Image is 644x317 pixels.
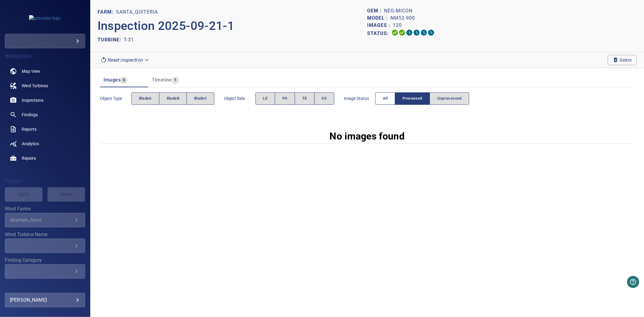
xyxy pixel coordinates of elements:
a: repairs noActive [5,151,85,165]
p: Inspection 2025-09-21-1 [98,17,367,35]
span: Wind Turbines [22,83,48,89]
span: Analytics [22,141,39,147]
img: gdesedpr-logo [29,15,61,21]
span: Inspections [22,97,43,103]
p: TURBINE: [98,36,124,43]
button: Delete [608,55,637,65]
button: Processed [395,92,430,105]
p: Status: [367,29,391,38]
button: bladeC [187,92,214,105]
p: Model : [367,14,390,22]
svg: Classification 0% [428,29,435,36]
div: Wind Farms [5,213,85,227]
svg: Selecting 0% [406,29,413,36]
span: PS [282,95,287,102]
span: Images [104,77,120,83]
a: analytics noActive [5,136,85,151]
div: Wind Turbine Name [5,239,85,253]
span: SS [322,95,327,102]
p: No images found [330,129,405,143]
label: Finding Category [5,258,85,263]
span: Reports [22,126,37,132]
span: All [383,95,388,102]
div: [PERSON_NAME] [10,295,80,305]
span: Object type [100,95,131,101]
span: 0 [120,77,127,84]
button: bladeB [159,92,187,105]
p: 120 [393,22,402,29]
a: windturbines noActive [5,78,85,93]
p: T-31 [124,36,134,43]
button: LE [255,92,275,105]
p: OEM : [367,7,384,14]
span: LE [263,95,268,102]
span: Image Status [344,95,375,101]
h4: Navigation [5,53,85,59]
a: reports noActive [5,122,85,136]
button: SS [314,92,335,105]
button: Unprocessed [430,92,469,105]
span: TE [302,95,307,102]
svg: Uploading 100% [391,29,399,36]
p: Images : [367,22,393,29]
span: Map View [22,68,40,74]
span: Delete [613,57,632,63]
p: Santa_Quiteria [116,8,158,16]
h4: Filters [5,178,85,184]
span: Processed [402,95,422,102]
span: bladeB [167,95,179,102]
a: map noActive [5,64,85,78]
div: gdesedpr [5,34,85,48]
div: Reset inspection [98,55,152,65]
label: Wind Turbine Name [5,232,85,237]
svg: ML Processing 0% [413,29,420,36]
button: TE [295,92,315,105]
div: objectType [131,92,215,105]
svg: Matching 0% [420,29,428,36]
span: bladeA [139,95,152,102]
div: Finding Category [5,264,85,279]
em: Reset inspection [107,57,143,63]
span: Object Side [224,95,255,101]
span: 1 [172,77,179,84]
a: findings noActive [5,107,85,122]
a: inspections noActive [5,93,85,107]
div: Acampo_Arias [10,217,73,223]
p: FARM: [98,8,116,16]
p: NEG-Micon [384,7,412,14]
span: bladeC [194,95,207,102]
div: objectSide [255,92,334,105]
span: Unprocessed [437,95,462,102]
span: Findings [22,112,38,118]
span: Repairs [22,155,36,161]
button: All [375,92,395,105]
label: Wind Farms [5,207,85,211]
button: bladeA [131,92,159,105]
p: NM52-900 [390,14,415,22]
svg: Data Formatted 100% [399,29,406,36]
div: imageStatus [375,92,469,105]
button: PS [275,92,295,105]
span: Timeline [152,77,172,83]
